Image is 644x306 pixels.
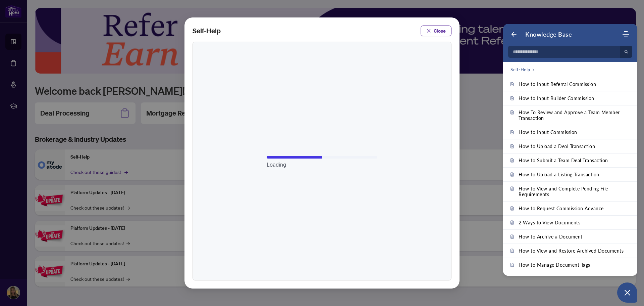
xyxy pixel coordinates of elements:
[503,182,637,201] a: How to View and Complete Pending File Requirements
[519,234,583,239] span: How to Archive a Document
[519,262,590,268] span: How to Manage Document Tags
[525,31,572,38] h1: Knowledge Base
[503,105,637,125] a: How To Review and Approve a Team Member Transaction
[503,202,637,215] a: How to Request Commission Advance
[434,26,446,36] span: Close
[617,282,637,303] button: Open asap
[511,31,517,38] button: Back
[519,172,599,177] span: How to Upload a Listing Transaction
[503,91,637,105] a: How to Input Builder Commission
[503,139,637,153] a: How to Upload a Deal Transaction
[519,110,630,121] span: How To Review and Approve a Team Member Transaction
[426,29,431,33] span: close
[503,258,637,272] a: How to Manage Document Tags
[503,216,637,229] a: 2 Ways to View Documents
[503,244,637,258] a: How to View and Restore Archived Documents
[519,81,596,87] span: How to Input Referral Commission
[503,125,637,139] a: How to Input Commission
[511,66,530,73] span: Self-Help
[519,95,594,101] span: How to Input Builder Commission
[421,26,451,36] button: Close
[511,66,535,73] nav: breadcrumb
[519,206,604,211] span: How to Request Commission Advance
[503,230,637,244] a: How to Archive a Document
[519,220,580,225] span: 2 Ways to View Documents
[519,129,577,135] span: How to Input Commission
[503,62,637,77] div: breadcrumb current pageSelf-Help
[622,31,630,38] div: Modules Menu
[503,168,637,181] a: How to Upload a Listing Transaction
[503,77,637,91] a: How to Input Referral Commission
[519,158,608,163] span: How to Submit a Team Deal Transaction
[503,154,637,167] a: How to Submit a Team Deal Transaction
[519,248,624,254] span: How to View and Restore Archived Documents
[519,143,595,149] span: How to Upload a Deal Transaction
[519,186,630,197] span: How to View and Complete Pending File Requirements
[193,26,221,36] h3: Self-Help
